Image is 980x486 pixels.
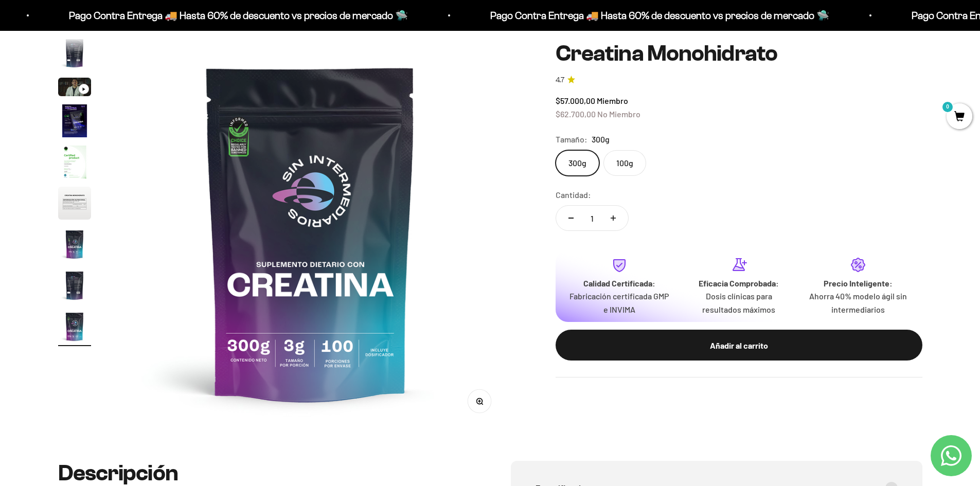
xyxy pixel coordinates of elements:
[807,290,910,316] p: Ahorra 40% modelo ágil sin intermediarios
[576,338,902,352] div: Añadir al carrito
[58,104,91,137] img: Creatina Monohidrato
[58,146,91,182] button: Ir al artículo 5
[556,74,564,85] span: 4.7
[58,228,91,264] button: Ir al artículo 7
[58,228,91,261] img: Creatina Monohidrato
[58,461,470,485] h2: Descripción
[168,154,212,172] span: Enviar
[556,330,922,361] button: Añadir al carrito
[583,278,655,287] strong: Calidad Certificada:
[49,7,388,24] p: Pago Contra Entrega 🚚 Hasta 60% de descuento vs precios de mercado 🛸
[556,96,595,105] span: $57.000,00
[58,187,91,220] img: Creatina Monohidrato
[556,133,587,146] legend: Tamaño:
[58,310,91,346] button: Ir al artículo 9
[556,74,922,85] a: 4.74.7 de 5.0 estrellas
[12,111,213,129] div: Un video del producto
[597,109,640,118] span: No Miembro
[58,37,91,69] img: Creatina Monohidrato
[941,101,954,113] mark: 0
[592,133,610,146] span: 300g
[58,187,91,223] button: Ir al artículo 6
[598,206,628,230] button: Aumentar cantidad
[58,78,91,99] button: Ir al artículo 3
[12,49,213,67] div: Más información sobre los ingredientes
[58,310,91,343] img: Creatina Monohidrato
[167,154,213,172] button: Enviar
[556,41,922,66] h1: Creatina Monohidrato
[556,188,591,202] label: Cantidad:
[115,38,506,428] img: Creatina Monohidrato
[58,37,91,73] button: Ir al artículo 2
[470,7,809,24] p: Pago Contra Entrega 🚚 Hasta 60% de descuento vs precios de mercado 🛸
[597,96,628,105] span: Miembro
[947,112,972,123] a: 0
[687,290,790,316] p: Dosis clínicas para resultados máximos
[699,278,779,287] strong: Eficacia Comprobada:
[12,90,213,108] div: Una promoción especial
[58,104,91,140] button: Ir al artículo 4
[824,278,893,287] strong: Precio Inteligente:
[568,290,671,316] p: Fabricación certificada GMP e INVIMA
[12,131,213,149] div: Un mejor precio
[58,269,91,305] button: Ir al artículo 8
[58,146,91,178] img: Creatina Monohidrato
[12,16,213,40] p: ¿Qué te haría sentir más seguro de comprar este producto?
[58,269,91,302] img: Creatina Monohidrato
[12,69,213,87] div: Reseñas de otros clientes
[556,109,596,118] span: $62.700,00
[556,206,586,230] button: Reducir cantidad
